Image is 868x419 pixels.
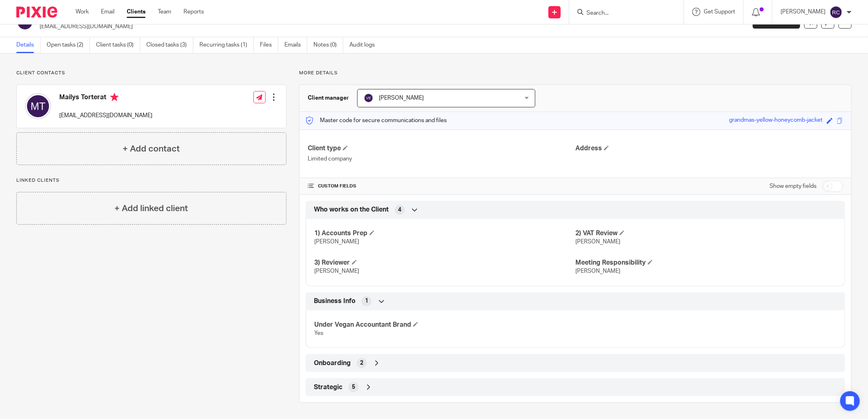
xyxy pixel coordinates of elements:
[308,183,575,189] h4: CUSTOM FIELDS
[183,8,204,16] a: Reports
[349,37,381,53] a: Audit logs
[314,239,359,245] span: [PERSON_NAME]
[314,383,342,392] span: Strategic
[16,7,57,18] img: Pixie
[308,155,575,163] p: Limited company
[110,93,119,101] i: Primary
[314,297,356,305] span: Business Info
[299,70,852,76] p: More details
[313,37,343,53] a: Notes (0)
[260,37,278,53] a: Files
[306,116,447,125] p: Master code for secure communications and files
[308,144,575,153] h4: Client type
[16,177,286,184] p: Linked clients
[360,359,363,367] span: 2
[575,268,620,274] span: [PERSON_NAME]
[314,330,323,336] span: Yes
[575,229,837,238] h4: 2) VAT Review
[40,22,740,31] p: [EMAIL_ADDRESS][DOMAIN_NAME]
[59,111,152,120] p: [EMAIL_ADDRESS][DOMAIN_NAME]
[575,259,837,267] h4: Meeting Responsibility
[364,93,374,103] img: svg%3E
[284,37,307,53] a: Emails
[123,143,180,155] h4: + Add contact
[781,8,825,16] p: [PERSON_NAME]
[199,37,254,53] a: Recurring tasks (1)
[96,37,140,53] a: Client tasks (0)
[16,70,286,76] p: Client contacts
[704,9,735,15] span: Get Support
[25,93,51,119] img: svg%3E
[575,239,620,245] span: [PERSON_NAME]
[830,6,843,19] img: svg%3E
[114,202,188,215] h4: + Add linked client
[16,37,40,53] a: Details
[586,10,659,17] input: Search
[76,8,89,16] a: Work
[314,259,575,267] h4: 3) Reviewer
[575,144,843,153] h4: Address
[47,37,90,53] a: Open tasks (2)
[101,8,114,16] a: Email
[314,205,389,214] span: Who works on the Client
[352,383,355,391] span: 5
[729,116,823,125] div: grandmas-yellow-honeycomb-jacket
[308,94,349,102] h3: Client manager
[127,8,145,16] a: Clients
[398,206,401,214] span: 4
[379,95,424,101] span: [PERSON_NAME]
[314,359,351,368] span: Onboarding
[146,37,193,53] a: Closed tasks (3)
[158,8,171,16] a: Team
[365,297,368,305] span: 1
[59,93,152,103] h4: Mailys Torterat
[314,229,575,238] h4: 1) Accounts Prep
[770,182,817,190] label: Show empty fields
[314,268,359,274] span: [PERSON_NAME]
[314,321,575,329] h4: Under Vegan Accountant Brand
